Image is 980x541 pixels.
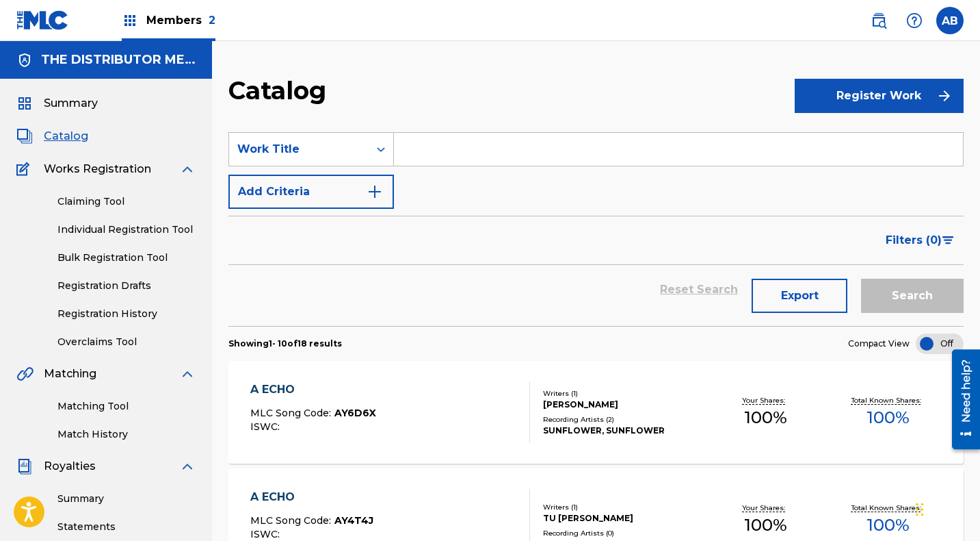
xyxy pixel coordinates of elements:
a: Registration Drafts [57,279,196,293]
span: 2 [209,14,215,27]
div: Writers ( 1 ) [543,502,704,512]
p: Showing 1 - 10 of 18 results [228,338,342,350]
button: Filters (0) [877,223,964,257]
span: ISWC : [250,420,283,433]
div: Widget de chat [912,475,980,541]
span: 100 % [744,405,787,430]
img: MLC Logo [16,10,69,30]
span: 100 % [866,513,910,538]
iframe: Chat Widget [912,475,980,541]
div: Arrastrar [916,489,924,530]
span: Royalties [44,458,96,475]
img: expand [179,458,196,475]
span: 100 % [744,513,787,538]
a: A ECHOMLC Song Code:AY6D6XISWC:Writers (1)[PERSON_NAME]Recording Artists (2)SUNFLOWER, SUNFLOWERY... [228,361,964,464]
img: search [871,12,887,29]
img: expand [179,161,196,177]
span: Members [146,12,215,28]
p: Total Known Shares: [851,503,925,513]
div: SUNFLOWER, SUNFLOWER [543,425,704,437]
div: User Menu [936,7,964,34]
a: CatalogCatalog [16,128,88,144]
h5: THE DISTRIBUTOR MECHANIC [41,52,196,68]
a: Statements [57,520,196,534]
div: TU [PERSON_NAME] [543,512,704,525]
div: A ECHO [250,489,373,505]
img: help [906,12,923,29]
a: Claiming Tool [57,194,196,209]
img: expand [179,366,196,382]
a: Summary [57,492,196,506]
img: Accounts [16,52,33,68]
img: Top Rightsholders [122,12,138,29]
a: Matching Tool [57,399,196,414]
img: Catalog [16,128,33,144]
span: Matching [44,366,96,382]
span: MLC Song Code : [250,407,334,419]
div: Writers ( 1 ) [543,388,704,399]
img: Summary [16,95,33,112]
a: Bulk Registration Tool [57,251,196,265]
h2: Catalog [228,75,333,106]
img: filter [942,236,954,244]
p: Your Shares: [742,395,789,405]
span: 100 % [866,405,910,430]
a: Match History [57,427,196,442]
span: Summary [44,95,98,112]
span: MLC Song Code : [250,514,334,527]
form: Search Form [228,132,964,326]
button: Register Work [795,79,964,113]
p: Your Shares: [742,503,789,513]
a: Overclaims Tool [57,335,196,349]
div: Recording Artists ( 0 ) [543,528,704,538]
div: Help [901,7,928,34]
img: Matching [16,366,34,382]
img: Works Registration [16,161,34,177]
span: Catalog [44,128,88,144]
span: Compact View [848,338,910,350]
span: Filters ( 0 ) [886,232,942,249]
a: Registration History [57,307,196,321]
img: f7272a7cc735f4ea7f67.svg [936,88,953,104]
div: Work Title [237,141,360,158]
span: ISWC : [250,528,283,540]
iframe: Resource Center [942,344,980,455]
span: Works Registration [44,161,151,177]
img: Royalties [16,458,33,475]
span: AY6D6X [334,407,376,419]
a: Public Search [865,7,892,34]
a: SummarySummary [16,95,98,112]
a: Individual Registration Tool [57,223,196,237]
div: A ECHO [250,381,376,398]
p: Total Known Shares: [851,395,925,405]
span: AY4T4J [334,514,373,527]
button: Add Criteria [228,175,394,209]
button: Export [752,279,847,313]
div: Recording Artists ( 2 ) [543,414,704,425]
div: [PERSON_NAME] [543,399,704,411]
img: 9d2ae6d4665cec9f34b9.svg [367,184,383,200]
